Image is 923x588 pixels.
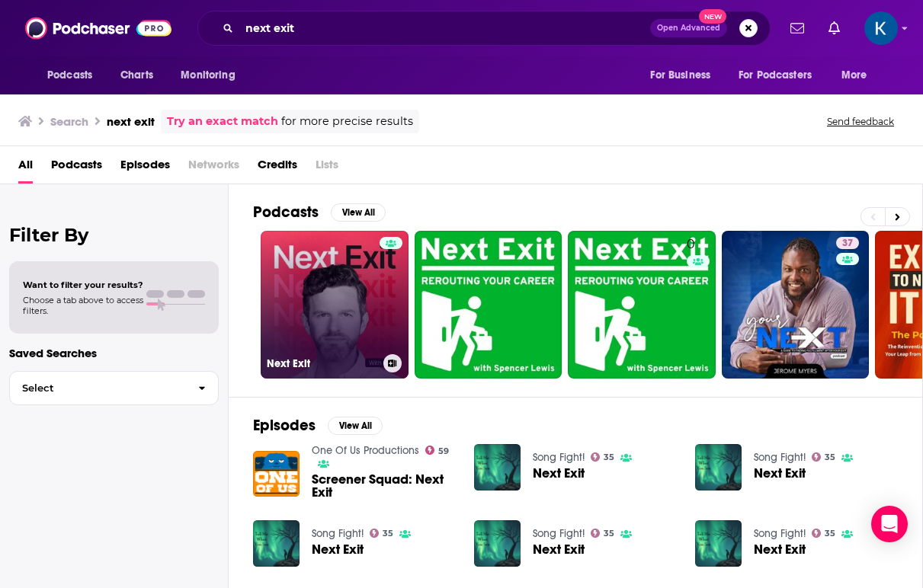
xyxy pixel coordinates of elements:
[9,371,219,405] button: Select
[328,417,383,435] button: View All
[639,61,729,90] button: open menu
[699,9,726,24] span: New
[383,530,393,537] span: 35
[23,295,143,316] span: Choose a tab above to access filters.
[281,113,413,130] span: for more precise results
[253,203,386,222] a: PodcastsView All
[871,506,908,542] div: Open Intercom Messenger
[754,467,806,480] a: Next Exit
[604,530,614,537] span: 35
[533,451,585,464] a: Song Fight!
[170,61,255,90] button: open menu
[167,113,278,130] a: Try an exact match
[604,454,614,461] span: 35
[864,11,898,45] button: Show profile menu
[650,65,710,86] span: For Business
[107,114,155,129] h3: next exit
[197,11,771,46] div: Search podcasts, credits, & more...
[258,152,297,184] a: Credits
[841,65,867,86] span: More
[533,543,585,556] a: Next Exit
[825,454,835,461] span: 35
[23,280,143,290] span: Want to filter your results?
[9,224,219,246] h2: Filter By
[9,346,219,360] p: Saved Searches
[261,231,409,379] a: Next Exit
[836,237,859,249] a: 37
[25,14,171,43] img: Podchaser - Follow, Share and Rate Podcasts
[18,152,33,184] a: All
[37,61,112,90] button: open menu
[474,520,521,567] img: Next Exit
[253,416,383,435] a: EpisodesView All
[47,65,92,86] span: Podcasts
[253,416,316,435] h2: Episodes
[864,11,898,45] span: Logged in as kristen42280
[316,152,338,184] span: Lists
[253,520,300,567] img: Next Exit
[331,203,386,222] button: View All
[722,231,870,379] a: 37
[10,383,186,393] span: Select
[425,446,450,455] a: 59
[729,61,834,90] button: open menu
[739,65,812,86] span: For Podcasters
[842,236,853,251] span: 37
[312,444,419,457] a: One Of Us Productions
[312,527,364,540] a: Song Fight!
[533,527,585,540] a: Song Fight!
[312,473,456,499] a: Screener Squad: Next Exit
[253,451,300,497] img: Screener Squad: Next Exit
[784,15,810,41] a: Show notifications dropdown
[695,444,742,491] img: Next Exit
[533,467,585,480] a: Next Exit
[754,527,806,540] a: Song Fight!
[831,61,886,90] button: open menu
[50,114,88,129] h3: Search
[657,24,720,32] span: Open Advanced
[253,203,319,222] h2: Podcasts
[568,231,716,379] a: 0
[754,451,806,464] a: Song Fight!
[822,15,846,41] a: Show notifications dropdown
[754,543,806,556] a: Next Exit
[239,16,650,40] input: Search podcasts, credits, & more...
[650,19,727,37] button: Open AdvancedNew
[864,11,898,45] img: User Profile
[370,529,394,538] a: 35
[312,543,364,556] a: Next Exit
[695,520,742,567] img: Next Exit
[120,152,170,184] a: Episodes
[591,529,615,538] a: 35
[812,529,836,538] a: 35
[51,152,102,184] a: Podcasts
[188,152,239,184] span: Networks
[687,237,710,372] div: 0
[474,444,521,491] img: Next Exit
[822,115,899,128] button: Send feedback
[111,61,162,90] a: Charts
[825,530,835,537] span: 35
[181,65,235,86] span: Monitoring
[591,452,615,462] a: 35
[438,448,449,455] span: 59
[267,357,377,370] h3: Next Exit
[812,452,836,462] a: 35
